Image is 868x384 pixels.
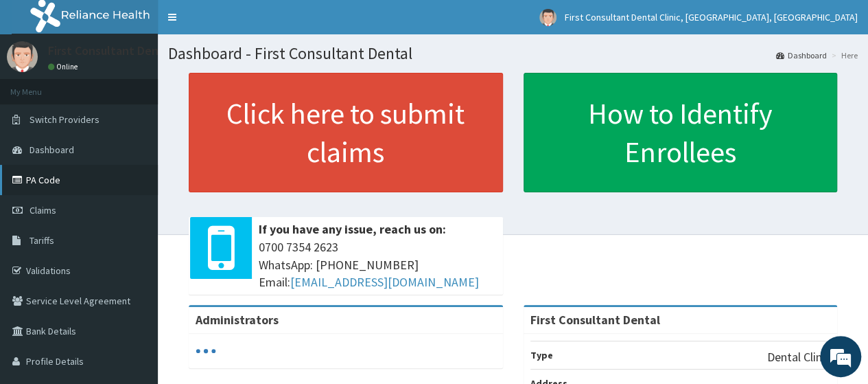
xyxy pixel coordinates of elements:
svg: audio-loading [196,341,216,361]
img: User Image [539,9,556,26]
a: How to Identify Enrollees [524,73,838,192]
span: First Consultant Dental Clinic, [GEOGRAPHIC_DATA], [GEOGRAPHIC_DATA] [565,11,858,23]
span: Tariffs [30,234,54,247]
b: Type [530,349,553,361]
b: Administrators [196,312,279,328]
a: Click here to submit claims [189,73,503,192]
a: Dashboard [776,49,827,61]
b: If you have any issue, reach us on: [259,221,446,237]
li: Here [828,49,858,61]
strong: First Consultant Dental [530,312,660,328]
p: Dental Clinic [767,348,830,366]
a: [EMAIL_ADDRESS][DOMAIN_NAME] [290,274,479,290]
img: User Image [7,41,38,72]
span: Claims [30,204,56,216]
a: Online [48,62,81,71]
p: First Consultant Dental Clinic, [GEOGRAPHIC_DATA], [GEOGRAPHIC_DATA] [48,45,444,57]
h1: Dashboard - First Consultant Dental [168,45,858,63]
span: Dashboard [30,144,74,156]
span: 0700 7354 2623 WhatsApp: [PHONE_NUMBER] Email: [259,238,496,291]
span: Switch Providers [30,113,99,126]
